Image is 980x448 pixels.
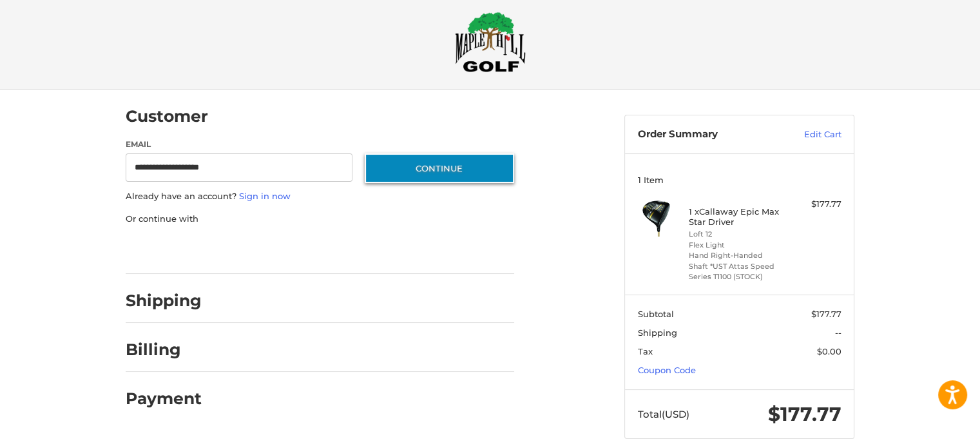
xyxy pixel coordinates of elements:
[126,291,202,311] h2: Shipping
[126,389,202,409] h2: Payment
[126,190,514,203] p: Already have an account?
[126,139,352,150] label: Email
[126,340,201,360] h2: Billing
[776,128,841,141] a: Edit Cart
[817,346,841,356] span: $0.00
[638,175,841,185] h3: 1 Item
[231,238,327,261] iframe: PayPal-paylater
[340,238,437,261] iframe: PayPal-venmo
[638,327,677,338] span: Shipping
[126,106,208,126] h2: Customer
[835,327,841,338] span: --
[638,309,674,319] span: Subtotal
[638,128,776,141] h3: Order Summary
[689,261,787,282] li: Shaft *UST Attas Speed Series T1100 (STOCK)
[126,213,514,226] p: Or continue with
[239,191,291,201] a: Sign in now
[638,408,689,420] span: Total (USD)
[689,250,787,261] li: Hand Right-Handed
[791,198,841,211] div: $177.77
[811,309,841,319] span: $177.77
[638,346,653,356] span: Tax
[638,365,696,375] a: Coupon Code
[689,229,787,240] li: Loft 12
[455,12,526,72] img: Maple Hill Golf
[689,206,787,228] h4: 1 x Callaway Epic Max Star Driver
[689,240,787,251] li: Flex Light
[365,153,514,183] button: Continue
[122,238,218,261] iframe: PayPal-paypal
